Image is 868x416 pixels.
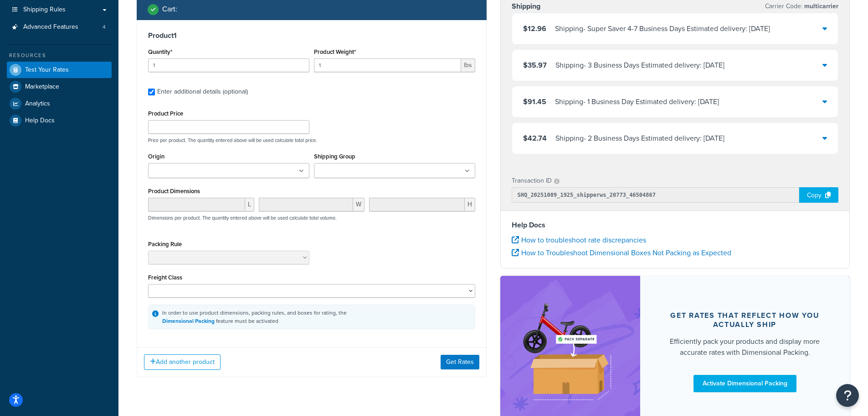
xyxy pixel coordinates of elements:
a: Advanced Features4 [7,19,112,36]
span: Analytics [25,100,50,108]
input: Enter additional details (optional) [148,89,155,95]
span: $12.96 [523,23,546,34]
button: Open Resource Center [836,384,859,407]
button: Add another product [144,354,221,370]
span: 4 [103,23,106,31]
div: Shipping - Super Saver 4-7 Business Days Estimated delivery: [DATE] [555,22,770,35]
div: Get rates that reflect how you actually ship [662,311,828,329]
div: Resources [7,52,112,59]
div: In order to use product dimensions, packing rules, and boxes for rating, the feature must be acti... [162,309,347,325]
div: Shipping - 3 Business Days Estimated delivery: [DATE] [555,59,724,72]
span: multicarrier [802,1,838,11]
span: Marketplace [25,83,59,91]
h3: Shipping [512,2,540,11]
span: Help Docs [25,117,55,125]
span: $35.97 [523,60,547,70]
span: Advanced Features [23,23,78,31]
div: Efficiently pack your products and display more accurate rates with Dimensional Packing. [662,336,828,358]
h4: Help Docs [512,220,839,231]
img: feature-image-dim-d40ad3071a2b3c8e08177464837368e35600d3c5e73b18a22c1e4bb210dc32ac.png [514,290,627,413]
input: 0.00 [314,58,461,72]
span: Test Your Rates [25,66,69,74]
p: Transaction ID [512,174,552,187]
div: Enter additional details (optional) [157,85,248,98]
input: 0 [148,58,309,72]
a: How to Troubleshoot Dimensional Boxes Not Packing as Expected [512,247,731,258]
label: Shipping Group [314,153,355,160]
span: $42.74 [523,133,547,143]
span: W [353,198,365,211]
label: Quantity* [148,48,172,55]
a: Activate Dimensional Packing [693,375,796,392]
a: Analytics [7,95,112,112]
a: Test Your Rates [7,62,112,78]
div: Shipping - 2 Business Days Estimated delivery: [DATE] [555,132,724,145]
a: Dimensional Packing [162,317,215,325]
button: Get Rates [441,355,479,369]
p: Dimensions per product. The quantity entered above will be used calculate total volume. [146,215,337,221]
li: Advanced Features [7,19,112,36]
a: Help Docs [7,112,112,129]
h2: Cart : [162,5,177,13]
div: Shipping - 1 Business Day Estimated delivery: [DATE] [555,95,719,108]
p: Price per product. The quantity entered above will be used calculate total price. [146,137,478,143]
label: Product Dimensions [148,188,200,195]
span: H [465,198,475,211]
a: Shipping Rules [7,1,112,18]
span: lbs [461,58,475,72]
span: $91.45 [523,96,546,107]
label: Origin [148,153,164,160]
h3: Product 1 [148,31,475,40]
a: How to troubleshoot rate discrepancies [512,235,646,245]
label: Packing Rule [148,241,182,247]
label: Freight Class [148,274,182,281]
span: L [245,198,254,211]
a: Marketplace [7,79,112,95]
span: Shipping Rules [23,6,66,14]
div: Copy [799,187,838,203]
label: Product Price [148,110,183,117]
label: Product Weight* [314,48,356,55]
